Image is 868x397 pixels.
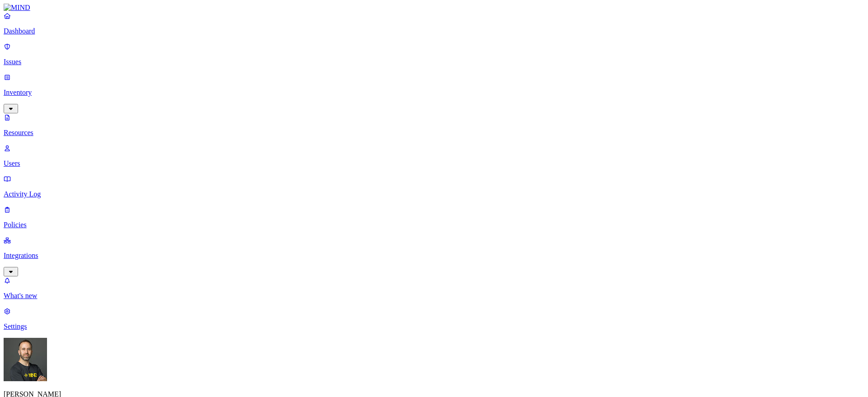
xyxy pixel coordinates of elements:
p: Resources [4,129,864,137]
a: Inventory [4,73,864,112]
p: What's new [4,292,864,300]
p: Activity Log [4,190,864,198]
a: Users [4,144,864,168]
p: Users [4,159,864,168]
img: MIND [4,4,30,12]
a: What's new [4,276,864,300]
a: Integrations [4,236,864,275]
p: Inventory [4,89,864,97]
img: Tom Mayblum [4,338,47,381]
a: Settings [4,307,864,331]
a: Activity Log [4,175,864,198]
a: Resources [4,113,864,137]
a: Issues [4,42,864,66]
a: Policies [4,206,864,229]
a: MIND [4,4,864,12]
a: Dashboard [4,12,864,35]
p: Integrations [4,252,864,260]
p: Dashboard [4,27,864,35]
p: Issues [4,58,864,66]
p: Policies [4,221,864,229]
p: Settings [4,322,864,331]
